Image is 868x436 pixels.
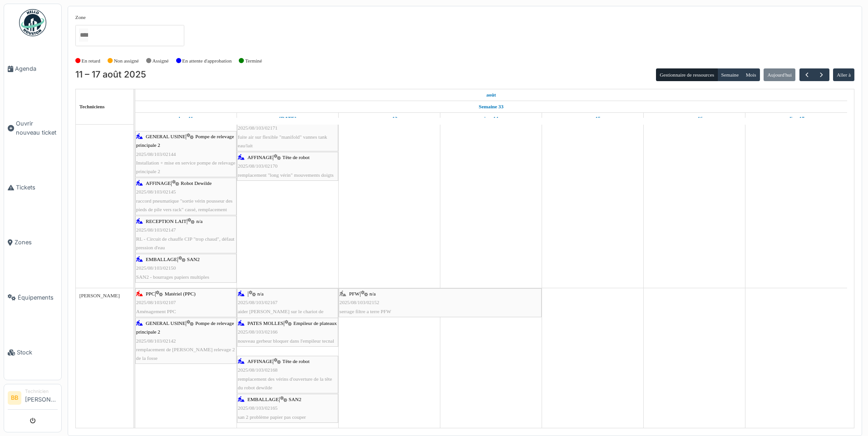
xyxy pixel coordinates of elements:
span: 2025/08/103/02147 [136,227,176,233]
span: SAN2 [187,257,200,262]
a: 14 août 2025 [482,113,501,124]
div: | [238,319,337,345]
a: Zones [4,215,61,270]
span: PFW [349,291,360,296]
a: Ouvrir nouveau ticket [4,96,61,160]
div: | [238,357,337,392]
span: aider [PERSON_NAME] sur le chariot de l'empileur tecnal [238,309,324,323]
span: AFFINAGE [146,180,171,186]
label: Non assigné [114,57,139,65]
span: AFFINAGE [247,155,272,160]
div: | [340,290,541,316]
div: | [136,319,236,363]
span: Équipements [18,293,58,302]
label: Zone [75,14,86,21]
a: 17 août 2025 [786,113,806,124]
span: RECEPTION LAIT [146,218,187,224]
img: Badge_color-CXgf-gQk.svg [19,9,46,36]
span: san 2 problème papier pas couper [238,414,306,420]
span: 2025/08/103/02150 [136,265,176,271]
span: EMBALLAGE [247,397,279,402]
a: Équipements [4,270,61,325]
button: Suivant [814,68,829,82]
span: SAN2 - bourrages papiers multiples [136,274,209,280]
span: PATES MOLLES [247,320,283,326]
button: Aujourd'hui [764,68,795,81]
span: Ouvrir nouveau ticket [16,119,58,136]
span: remplacement de [PERSON_NAME] relevage 2 de la fosse [136,347,235,361]
span: fuite air sur flexible "manifold" vannes tank eau/lait [238,134,327,148]
span: 2025/08/103/02145 [136,189,176,194]
button: Précédent [799,68,814,82]
label: Assigné [153,57,169,65]
span: 2025/08/103/02171 [238,125,278,131]
span: 2025/08/103/02168 [238,367,278,373]
span: SAN2 [289,397,301,402]
label: En attente d'approbation [182,57,232,65]
span: EMBALLAGE [146,257,177,262]
span: 2025/08/103/02166 [238,329,278,334]
span: n/a [257,291,264,296]
a: 11 août 2025 [177,113,196,124]
span: Tête de robot [282,155,310,160]
span: Robot Dewilde [181,180,212,186]
span: GENERAL USINE [146,320,186,326]
div: | [238,153,337,179]
div: | [238,395,337,421]
span: 2025/08/103/02167 [238,300,278,305]
span: RL - Circuit de chauffe CIP "trop chaud", défaut pression d'eau [136,236,235,250]
a: 16 août 2025 [684,113,705,124]
button: Gestionnaire de ressources [656,68,718,81]
input: Tous [79,29,88,42]
li: [PERSON_NAME] [25,388,58,407]
span: raccord pneumatique "sortie vérin pousseur des pieds de pile vers rack" cassé, remplacement [136,198,232,212]
span: 2025/08/103/02142 [136,338,176,344]
span: 2025/08/103/02165 [238,405,278,411]
a: Stock [4,325,61,380]
div: | [136,255,236,281]
span: nouveau gerbeur bloquer dans l'empileur tecnal [238,338,334,344]
a: Semaine 33 [477,101,506,112]
span: Agenda [15,64,58,73]
span: Empileur de plateaux [293,320,337,326]
span: 2025/08/103/02107 [136,300,176,305]
a: 11 août 2025 [484,89,498,101]
span: Stock [17,348,58,357]
button: Aller à [833,68,854,81]
span: 2025/08/103/02144 [136,151,176,157]
label: En retard [82,57,100,65]
button: Semaine [717,68,742,81]
span: 2025/08/103/02170 [238,163,278,169]
div: | [136,132,236,176]
span: 2025/08/103/02152 [340,300,380,305]
span: Techniciens [79,104,105,109]
button: Mois [742,68,760,81]
a: BB Technicien[PERSON_NAME] [8,388,58,410]
h2: 11 – 17 août 2025 [75,69,146,80]
a: Agenda [4,41,61,96]
span: Zones [15,238,58,247]
div: | [238,115,337,150]
span: Tête de robot [282,358,310,364]
span: remplacement "long vérin" mouvements doigts [238,172,334,178]
span: PPC [146,291,155,296]
span: n/a [370,291,376,296]
span: AFFINAGE [247,358,272,364]
div: | [136,179,236,214]
span: [PERSON_NAME] [79,293,120,298]
span: Matériel (PPC) [165,291,196,296]
span: n/a [197,218,203,224]
div: | [238,290,337,325]
span: Installation + mise en service pompe de relevage principale 2 [136,160,235,174]
span: Tickets [16,183,58,192]
li: BB [8,391,21,405]
span: remplacement des vérins d'ouverture de la tête du robot dewilde [238,376,332,390]
div: Technicien [25,388,58,395]
span: GENERAL USINE [146,134,186,139]
a: 12 août 2025 [277,113,299,124]
label: Terminé [245,57,262,65]
a: 13 août 2025 [379,113,399,124]
a: Tickets [4,160,61,215]
div: | [136,217,236,252]
div: | [136,290,236,316]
